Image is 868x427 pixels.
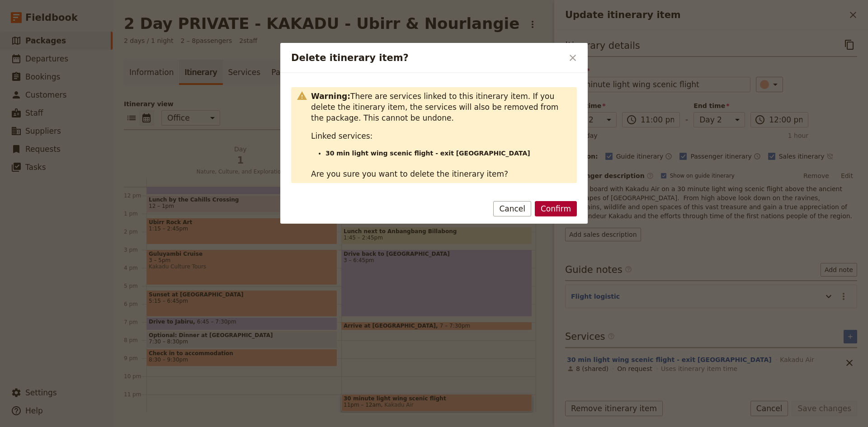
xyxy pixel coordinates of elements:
[311,169,571,179] p: Are you sure you want to delete the itinerary item?
[535,201,577,216] button: Confirm
[311,91,571,123] p: There are services linked to this itinerary item. If you delete the itinerary item, the services ...
[291,51,563,65] h2: Delete itinerary item?
[311,92,350,101] strong: Warning:
[493,201,531,216] button: Cancel
[565,50,580,66] button: Close dialog
[325,150,530,157] strong: 30 min light wing scenic flight - exit [GEOGRAPHIC_DATA]
[311,131,571,141] p: Linked services:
